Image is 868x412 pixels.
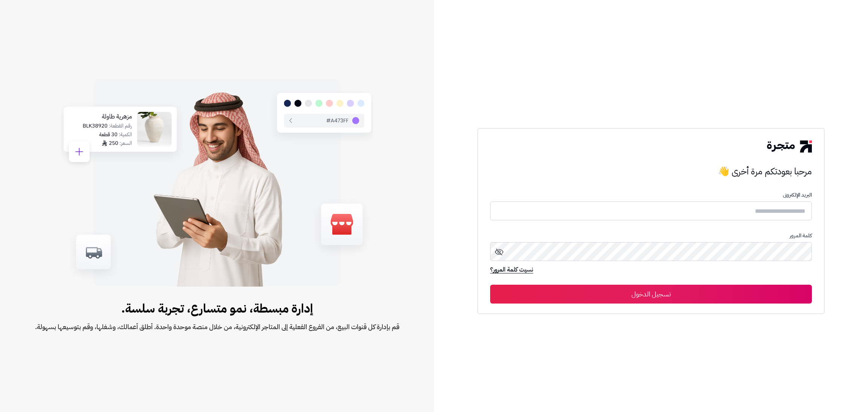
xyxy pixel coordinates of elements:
a: نسيت كلمة المرور؟ [490,265,533,276]
h3: مرحبا بعودتكم مرة أخرى 👋 [490,164,812,179]
span: إدارة مبسطة، نمو متسارع، تجربة سلسة. [35,299,399,317]
button: تسجيل الدخول [490,285,812,304]
p: كلمة المرور [490,233,812,239]
img: logo-2.png [767,140,811,153]
p: البريد الإلكترونى [490,192,812,198]
span: قم بإدارة كل قنوات البيع، من الفروع الفعلية إلى المتاجر الإلكترونية، من خلال منصة موحدة واحدة. أط... [35,321,399,333]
